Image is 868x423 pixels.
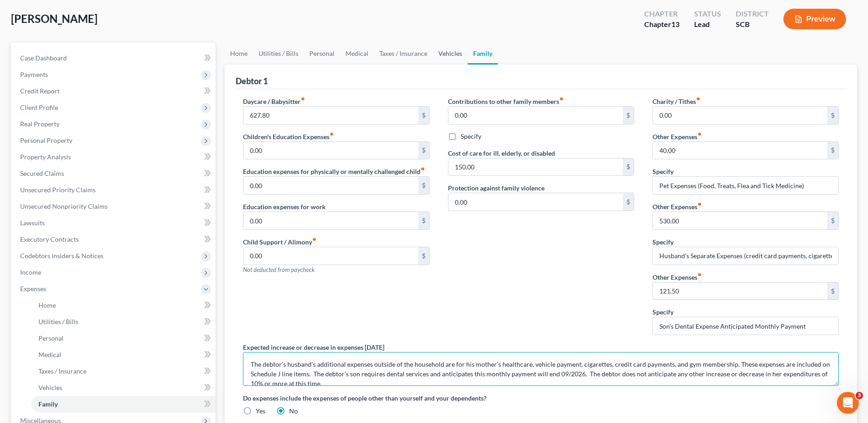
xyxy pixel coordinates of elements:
div: $ [827,282,838,300]
label: Other Expenses [652,272,702,282]
button: Preview [783,9,846,29]
div: Chapter [644,9,679,19]
div: Chapter [644,19,679,30]
a: Taxes / Insurance [31,363,216,380]
span: Case Dashboard [20,54,67,62]
span: Unsecured Priority Claims [20,186,96,194]
i: fiber_manual_record [559,97,564,101]
span: Client Profile [20,103,58,111]
i: fiber_manual_record [697,202,702,206]
a: Case Dashboard [13,50,216,66]
div: District [736,9,769,19]
input: Specify... [653,177,838,194]
span: Personal [38,334,64,342]
div: $ [827,142,838,159]
label: Expected increase or decrease in expenses [DATE] [243,342,384,352]
input: -- [653,142,827,159]
span: Vehicles [38,384,62,391]
input: Specify... [653,317,838,335]
input: Specify... [653,247,838,265]
a: Medical [31,347,216,363]
label: Child Support / Alimony [243,237,317,247]
span: 13 [671,20,679,28]
span: Family [38,400,58,408]
a: Family [468,43,498,65]
div: SCB [736,19,769,30]
input: -- [448,158,623,176]
div: $ [623,107,634,124]
a: Secured Claims [13,165,216,182]
span: Codebtors Insiders & Notices [20,252,103,260]
input: -- [653,212,827,229]
a: Home [31,297,216,314]
input: -- [653,282,827,300]
label: Education expenses for work [243,202,326,211]
a: Lawsuits [13,215,216,231]
label: Yes [256,407,265,416]
a: Taxes / Insurance [374,43,433,65]
label: Cost of care for ill, elderly, or disabled [448,148,555,158]
i: fiber_manual_record [301,97,305,101]
i: fiber_manual_record [697,272,702,277]
i: fiber_manual_record [696,97,701,101]
span: Medical [38,351,61,358]
div: $ [827,212,838,229]
a: Home [225,43,253,65]
a: Credit Report [13,83,216,99]
label: Do expenses include the expenses of people other than yourself and your dependents? [243,393,839,403]
input: -- [653,107,827,124]
span: Credit Report [20,87,59,95]
a: Unsecured Nonpriority Claims [13,198,216,215]
span: Taxes / Insurance [38,367,86,375]
label: Contributions to other family members [448,97,564,106]
span: Lawsuits [20,219,45,227]
label: Protection against family violence [448,183,545,193]
label: Specify [461,132,481,141]
a: Medical [340,43,374,65]
span: Home [38,301,56,309]
div: Lead [694,19,721,30]
div: $ [418,247,429,265]
input: -- [243,212,418,229]
a: Utilities / Bills [253,43,304,65]
span: Utilities / Bills [38,318,78,325]
label: Education expenses for physically or mentally challenged child [243,167,425,176]
a: Personal [304,43,340,65]
input: -- [243,247,418,265]
label: Specify [652,237,674,247]
span: Executory Contracts [20,235,79,243]
span: Real Property [20,120,59,128]
input: -- [448,107,623,124]
label: Specify [652,307,674,317]
input: -- [243,177,418,194]
div: $ [827,107,838,124]
i: fiber_manual_record [329,132,334,136]
a: Personal [31,330,216,347]
span: Property Analysis [20,153,71,161]
input: -- [243,107,418,124]
i: fiber_manual_record [312,237,317,242]
a: Vehicles [31,380,216,396]
label: Charity / Tithes [652,97,701,106]
span: Payments [20,70,48,78]
label: Specify [652,167,674,176]
div: $ [418,212,429,229]
a: Unsecured Priority Claims [13,182,216,198]
span: [PERSON_NAME] [11,12,97,25]
div: $ [623,193,634,211]
a: Vehicles [433,43,468,65]
a: Executory Contracts [13,231,216,248]
iframe: Intercom live chat [837,392,859,414]
span: 3 [856,392,863,399]
label: Children's Education Expenses [243,132,334,141]
input: -- [243,142,418,159]
div: $ [623,158,634,176]
i: fiber_manual_record [421,167,425,171]
span: Expenses [20,285,46,293]
div: Debtor 1 [236,76,268,87]
span: Income [20,268,41,276]
div: $ [418,177,429,194]
div: $ [418,142,429,159]
span: Not deducted from paycheck [243,266,314,273]
label: No [289,407,298,416]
